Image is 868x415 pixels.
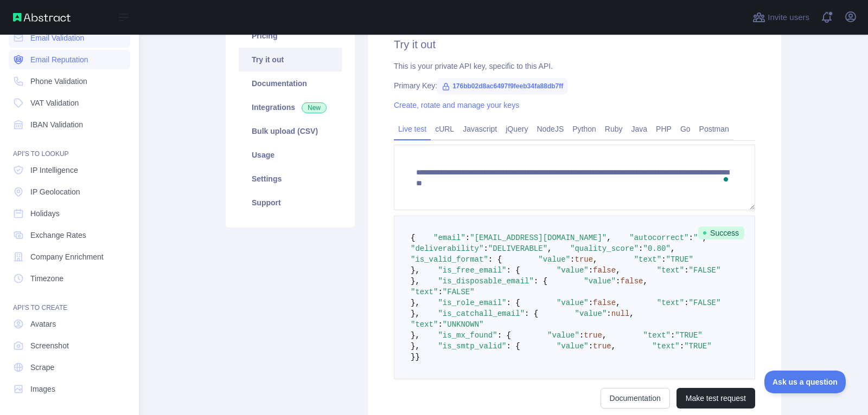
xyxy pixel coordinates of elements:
a: Bulk upload (CSV) [239,119,342,143]
span: "value" [557,342,589,351]
span: : [438,320,442,329]
span: Phone Validation [30,76,87,87]
span: "text" [652,342,679,351]
span: Images [30,384,55,394]
a: IP Geolocation [9,182,130,202]
a: Support [239,191,342,215]
span: true [593,342,611,351]
a: Phone Validation [9,72,130,91]
span: Timezone [30,273,63,284]
span: Exchange Rates [30,230,86,241]
span: false [593,266,616,275]
span: : [589,266,593,275]
span: Scrape [30,362,54,373]
span: "FALSE" [689,299,721,307]
span: : [680,342,684,351]
span: Invite users [768,11,809,24]
span: "is_catchall_email" [438,309,525,318]
div: API'S TO LOOKUP [9,137,130,158]
span: Company Enrichment [30,251,104,262]
span: : { [506,299,520,307]
a: Ruby [601,120,627,138]
span: "value" [557,299,589,307]
span: "is_role_email" [438,299,506,307]
button: Invite users [750,9,812,26]
a: Javascript [458,120,501,138]
span: , [611,342,616,351]
span: false [593,299,616,307]
span: "is_valid_format" [411,255,488,264]
span: }, [411,299,420,307]
span: "text" [643,331,671,340]
span: New [302,102,327,113]
span: }, [411,309,420,318]
span: { [411,234,415,242]
a: Email Reputation [9,50,130,69]
span: IP Intelligence [30,165,78,176]
span: IP Geolocation [30,186,80,197]
span: Avatars [30,319,56,329]
span: : [570,255,575,264]
span: true [584,331,602,340]
span: "quality_score" [570,244,639,253]
span: , [547,244,552,253]
span: : [689,234,693,242]
span: : [438,288,442,296]
a: Avatars [9,314,130,334]
a: Screenshot [9,336,130,355]
span: Success [698,226,744,239]
img: Abstract API [13,13,71,22]
a: IP Intelligence [9,160,130,180]
span: }, [411,277,420,286]
a: NodeJS [532,120,568,138]
a: PHP [652,120,676,138]
span: "" [693,234,703,242]
a: Integrations New [239,95,342,119]
span: }, [411,342,420,351]
span: : [661,255,666,264]
span: , [629,309,634,318]
a: Python [568,120,601,138]
a: Images [9,379,130,399]
span: Screenshot [30,340,69,351]
a: Java [627,120,652,138]
span: , [671,244,675,253]
span: , [616,266,620,275]
span: "autocorrect" [629,234,688,242]
a: cURL [431,120,458,138]
span: "DELIVERABLE" [488,244,547,253]
span: false [621,277,643,286]
span: : [684,299,688,307]
span: } [415,353,419,361]
div: API'S TO CREATE [9,290,130,312]
span: : { [506,342,520,351]
span: "is_disposable_email" [438,277,533,286]
span: }, [411,331,420,340]
span: Holidays [30,208,60,219]
a: Live test [394,120,431,138]
span: "is_smtp_valid" [438,342,506,351]
a: Company Enrichment [9,247,130,267]
span: : [579,331,584,340]
span: "text" [657,299,684,307]
span: : [607,309,611,318]
span: "0.80" [643,244,671,253]
a: Documentation [239,72,342,95]
span: : { [534,277,547,286]
a: jQuery [501,120,532,138]
a: Timezone [9,269,130,288]
a: Pricing [239,24,342,48]
span: : [616,277,620,286]
span: : [684,266,688,275]
span: "is_free_email" [438,266,506,275]
span: "email" [433,234,465,242]
a: Holidays [9,204,130,223]
span: , [616,299,620,307]
span: "TRUE" [675,331,702,340]
span: "TRUE" [684,342,711,351]
a: IBAN Validation [9,115,130,134]
span: "deliverability" [411,244,483,253]
span: "text" [411,288,438,296]
div: Primary Key: [394,80,755,91]
a: VAT Validation [9,93,130,113]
